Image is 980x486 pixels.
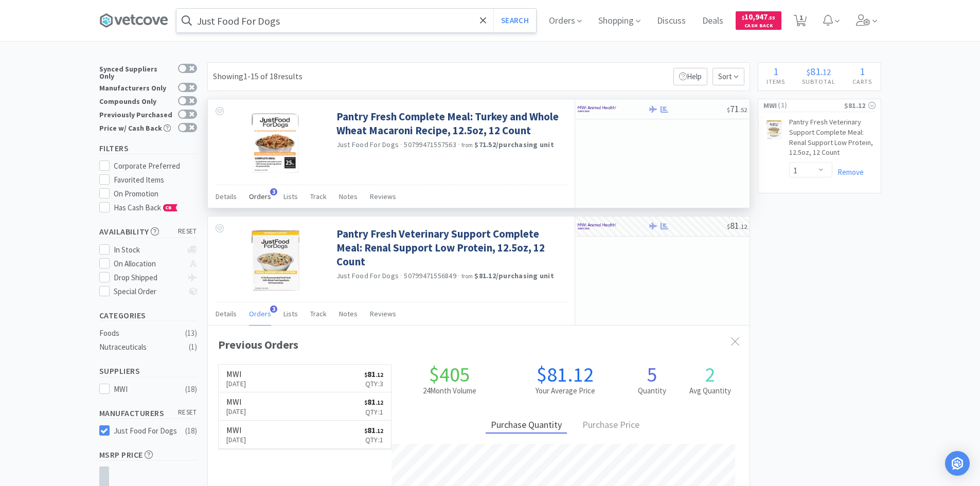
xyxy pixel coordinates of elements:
[364,425,383,435] span: 81
[185,383,197,395] div: ( 18 )
[777,100,844,111] span: ( 1 )
[727,223,730,230] span: $
[336,271,399,280] a: Just Food For Dogs
[99,449,197,461] h5: MSRP Price
[336,140,399,149] a: Just Food For Dogs
[216,192,237,201] span: Details
[364,406,383,418] p: Qty: 1
[623,364,681,385] h1: 5
[219,365,391,393] a: MWI[DATE]$81.12Qty:3
[860,65,865,78] span: 1
[493,9,536,32] button: Search
[474,140,554,149] strong: $71.52 / purchasing unit
[336,110,564,138] a: Pantry Fresh Complete Meal: Turkey and Whole Wheat Macaroni Recipe, 12.5oz, 12 Count
[178,226,197,237] span: reset
[623,385,681,397] h2: Quantity
[185,425,197,437] div: ( 18 )
[376,399,383,406] span: . 12
[698,16,727,26] a: Deals
[310,192,327,201] span: Track
[736,7,781,34] a: $10,947.55Cash Back
[189,341,197,353] div: ( 1 )
[364,378,383,389] p: Qty: 3
[474,271,554,280] strong: $81.12 / purchasing unit
[400,271,402,280] span: ·
[461,141,473,149] span: from
[742,12,775,22] span: 10,947
[404,140,456,149] span: 50799471557563
[364,369,383,379] span: 81
[219,421,391,449] a: MWI[DATE]$81.12Qty:1
[114,160,197,172] div: Corporate Preferred
[370,192,396,201] span: Reviews
[114,285,182,298] div: Special Order
[768,14,775,21] span: . 55
[673,68,707,85] p: Help
[226,378,246,389] p: [DATE]
[99,341,183,353] div: Nutraceuticals
[339,309,358,318] span: Notes
[794,77,844,86] h4: Subtotal
[114,203,178,212] span: Has Cash Back
[270,188,277,195] span: 3
[364,434,383,445] p: Qty: 1
[99,142,197,154] h5: Filters
[810,65,821,78] span: 81
[114,244,182,256] div: In Stock
[241,110,308,176] img: 44b3f3d6f85f47859d9a014302de2db4_617577.png
[114,174,197,186] div: Favorited Items
[99,64,173,80] div: Synced Suppliers Only
[164,205,174,211] span: CB
[742,14,744,21] span: $
[763,100,777,111] span: MWI
[283,192,298,201] span: Lists
[461,273,473,280] span: from
[226,398,246,406] h6: MWI
[376,427,383,435] span: . 12
[577,418,645,434] div: Purchase Price
[99,123,173,132] div: Price w/ Cash Back
[578,219,616,234] img: f6b2451649754179b5b4e0c70c3f7cb0_2.png
[310,309,327,318] span: Track
[370,309,396,318] span: Reviews
[226,406,246,417] p: [DATE]
[458,140,460,149] span: ·
[653,16,690,26] a: Discuss
[391,364,507,385] h1: $405
[241,227,308,294] img: 54c87492740041df8a8ad01f767e4bfb_620346.png
[226,434,246,445] p: [DATE]
[758,77,794,86] h4: Items
[807,67,810,77] span: $
[789,117,876,161] a: Pantry Fresh Veterinary Support Complete Meal: Renal Support Low Protein, 12.5oz, 12 Count
[336,227,564,269] a: Pantry Fresh Veterinary Support Complete Meal: Renal Support Low Protein, 12.5oz, 12 Count
[99,110,173,118] div: Previously Purchased
[794,66,844,77] div: .
[391,385,507,397] h2: 24 Month Volume
[99,365,197,377] h5: Suppliers
[364,371,367,379] span: $
[249,309,271,318] span: Orders
[270,305,277,313] span: 3
[727,103,747,115] span: 71
[249,192,271,201] span: Orders
[364,397,383,407] span: 81
[712,68,744,85] span: Sort
[178,407,197,418] span: reset
[114,258,182,270] div: On Allocation
[945,451,970,476] div: Open Intercom Messenger
[739,223,747,230] span: . 12
[844,100,876,111] div: $81.12
[99,310,197,321] h5: Categories
[404,271,456,280] span: 50799471556849
[114,188,197,200] div: On Promotion
[376,371,383,379] span: . 12
[99,96,173,105] div: Compounds Only
[339,192,358,201] span: Notes
[185,327,197,339] div: ( 13 )
[507,364,623,385] h1: $81.12
[176,9,536,32] input: Search by item, sku, manufacturer, ingredient, size...
[226,370,246,378] h6: MWI
[400,140,402,149] span: ·
[226,426,246,434] h6: MWI
[364,399,367,406] span: $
